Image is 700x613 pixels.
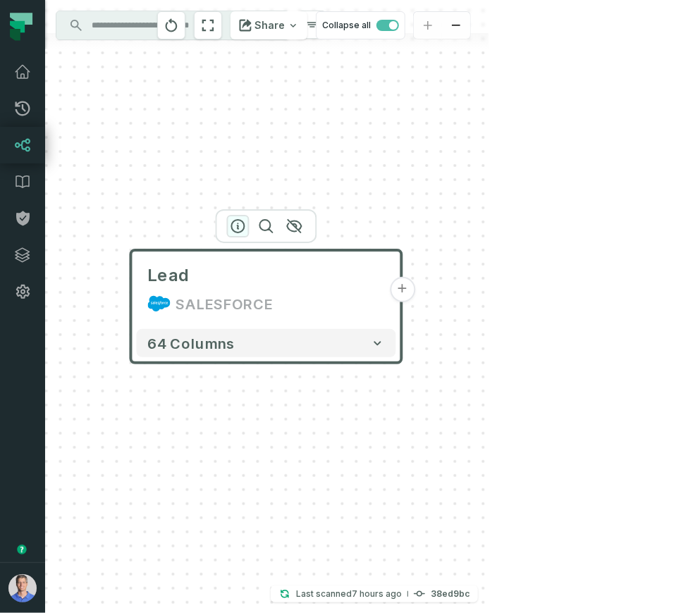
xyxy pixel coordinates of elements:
button: zoom out [442,12,470,39]
img: avatar of Barak Forgoun [8,574,37,602]
h4: 38ed9bc [431,590,469,598]
p: Last scanned [296,587,402,601]
button: Share [231,11,307,39]
relative-time: Sep 4, 2025, 9:07 AM GMT+3 [352,588,402,599]
button: + [390,277,415,302]
span: 64 columns [148,335,235,352]
div: SALESFORCE [176,292,274,315]
span: Lead [148,264,190,287]
button: Collapse all [316,11,405,39]
div: Tooltip anchor [16,543,28,556]
button: Last scanned[DATE] 9:07:23 AM38ed9bc [271,586,478,602]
